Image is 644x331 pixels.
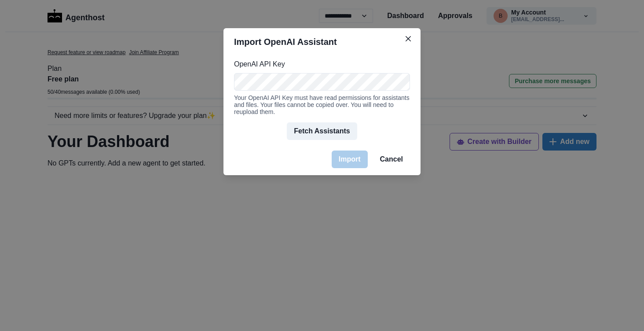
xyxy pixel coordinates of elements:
button: Fetch Assistants [287,122,357,140]
button: Close [401,32,415,46]
button: Cancel [373,151,410,168]
header: Import OpenAI Assistant [223,28,421,55]
div: Your OpenAI API Key must have read permissions for assistants and files. Your files cannot be cop... [234,94,410,115]
label: OpenAI API Key [234,59,405,70]
button: Import [332,151,368,168]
